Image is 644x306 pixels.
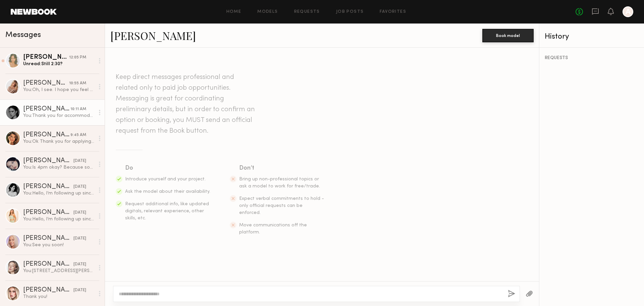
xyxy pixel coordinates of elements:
[125,164,211,173] div: Do
[23,80,69,87] div: [PERSON_NAME]
[257,10,278,14] a: Models
[23,61,95,67] div: Unread: Still 2:30?
[69,54,86,61] div: 12:05 PM
[623,6,633,17] a: A
[23,242,95,248] div: You: See you soon!
[239,223,307,234] span: Move communications off the platform.
[73,158,86,164] div: [DATE]
[545,33,639,41] div: History
[125,202,209,220] span: Request additional info, like updated digitals, relevant experience, other skills, etc.
[23,164,95,171] div: You: Is 4pm okay? Because someone has already taken the 3pm slot on the 7th.
[73,287,86,294] div: [DATE]
[70,132,86,138] div: 9:45 AM
[70,106,86,113] div: 10:11 AM
[23,54,69,61] div: [PERSON_NAME]
[239,196,324,215] span: Expect verbal commitments to hold - only official requests can be enforced.
[23,158,73,164] div: [PERSON_NAME]
[73,261,86,268] div: [DATE]
[125,177,206,181] span: Introduce yourself and your project.
[23,209,73,216] div: [PERSON_NAME]
[73,210,86,216] div: [DATE]
[482,29,534,42] button: Book model
[482,32,534,38] a: Book model
[336,10,364,14] a: Job Posts
[5,31,41,39] span: Messages
[23,287,73,294] div: [PERSON_NAME]
[380,10,406,14] a: Favorites
[23,216,95,222] div: You: Hello, I’m following up since I haven’t received a response from you. I would appreciate it ...
[23,132,70,138] div: [PERSON_NAME]
[73,235,86,242] div: [DATE]
[23,294,95,300] div: Thank you!
[23,106,70,113] div: [PERSON_NAME]
[23,261,73,268] div: [PERSON_NAME]
[239,177,320,188] span: Bring up non-professional topics or ask a model to work for free/trade.
[23,87,95,93] div: You: Oh, I see. I hope you feel better. I can schedule you for [DATE] 4pm. Does that work for you?
[110,28,196,43] a: [PERSON_NAME]
[545,56,639,60] div: REQUESTS
[239,164,325,173] div: Don’t
[125,189,210,194] span: Ask the model about their availability.
[23,190,95,196] div: You: Hello, I’m following up since I haven’t received a response from you. I would appreciate it ...
[294,10,320,14] a: Requests
[23,113,95,119] div: You: Thank you for accommodating the sudden change. Then I will schedule you for [DATE] 3pm. Than...
[226,10,241,14] a: Home
[23,235,73,242] div: [PERSON_NAME]
[116,72,257,136] header: Keep direct messages professional and related only to paid job opportunities. Messaging is great ...
[23,138,95,145] div: You: Ok Thank you for applying, have a great day.
[73,184,86,190] div: [DATE]
[23,268,95,274] div: You: [STREET_ADDRESS][PERSON_NAME]. You are scheduled for casting [DATE] 3pm See you then.
[69,80,86,87] div: 10:55 AM
[23,183,73,190] div: [PERSON_NAME]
